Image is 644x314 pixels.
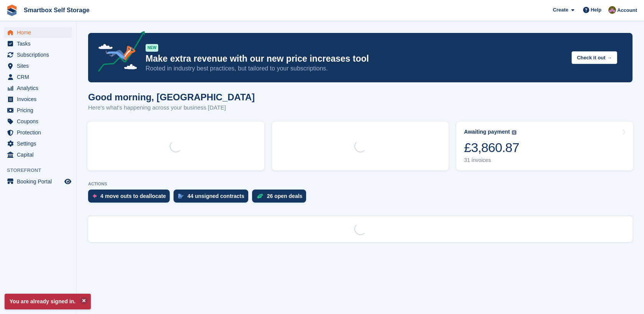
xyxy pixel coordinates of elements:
a: menu [4,38,72,49]
button: Check it out → [572,51,617,64]
span: Account [617,7,637,14]
a: menu [4,149,72,160]
a: menu [4,83,72,93]
span: Pricing [17,105,63,116]
p: Make extra revenue with our new price increases tool [146,53,565,64]
span: CRM [17,72,63,82]
img: move_outs_to_deallocate_icon-f764333ba52eb49d3ac5e1228854f67142a1ed5810a6f6cc68b1a99e826820c5.svg [93,194,97,198]
a: menu [4,127,72,138]
span: Home [17,27,63,38]
span: Subscriptions [17,49,63,60]
a: 26 open deals [252,190,310,206]
div: NEW [146,44,158,52]
div: 4 move outs to deallocate [100,193,166,199]
a: Awaiting payment £3,860.87 31 invoices [456,122,633,170]
a: menu [4,116,72,127]
a: menu [4,27,72,38]
img: deal-1b604bf984904fb50ccaf53a9ad4b4a5d6e5aea283cecdc64d6e3604feb123c2.svg [257,193,263,199]
span: Invoices [17,94,63,105]
span: Booking Portal [17,176,63,187]
span: Settings [17,138,63,149]
div: 31 invoices [464,157,519,164]
p: Rooted in industry best practices, but tailored to your subscriptions. [146,64,565,73]
p: You are already signed in. [5,294,91,309]
a: Smartbox Self Storage [21,4,93,16]
div: 26 open deals [267,193,303,199]
img: contract_signature_icon-13c848040528278c33f63329250d36e43548de30e8caae1d1a13099fd9432cc5.svg [178,194,184,198]
a: menu [4,176,72,187]
span: Coupons [17,116,63,127]
a: menu [4,138,72,149]
span: Sites [17,61,63,71]
span: Capital [17,149,63,160]
img: price-adjustments-announcement-icon-8257ccfd72463d97f412b2fc003d46551f7dbcb40ab6d574587a9cd5c0d94... [92,31,145,75]
img: stora-icon-8386f47178a22dfd0bd8f6a31ec36ba5ce8667c1dd55bd0f319d3a0aa187defe.svg [6,5,18,16]
div: £3,860.87 [464,140,519,155]
img: icon-info-grey-7440780725fd019a000dd9b08b2336e03edf1995a4989e88bcd33f0948082b44.svg [512,130,516,135]
a: menu [4,72,72,82]
div: 44 unsigned contracts [187,193,244,199]
a: 44 unsigned contracts [174,190,252,206]
img: Kayleigh Devlin [608,6,616,14]
a: menu [4,105,72,116]
span: Help [591,6,601,14]
span: Tasks [17,38,63,49]
div: Awaiting payment [464,129,510,135]
span: Analytics [17,83,63,93]
a: Preview store [63,177,72,186]
span: Protection [17,127,63,138]
a: menu [4,94,72,105]
a: menu [4,61,72,71]
span: Create [553,6,568,14]
h1: Good morning, [GEOGRAPHIC_DATA] [88,92,255,102]
p: Here's what's happening across your business [DATE] [88,103,255,112]
span: Storefront [7,167,76,174]
p: ACTIONS [88,182,633,186]
a: 4 move outs to deallocate [88,190,174,206]
a: menu [4,49,72,60]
